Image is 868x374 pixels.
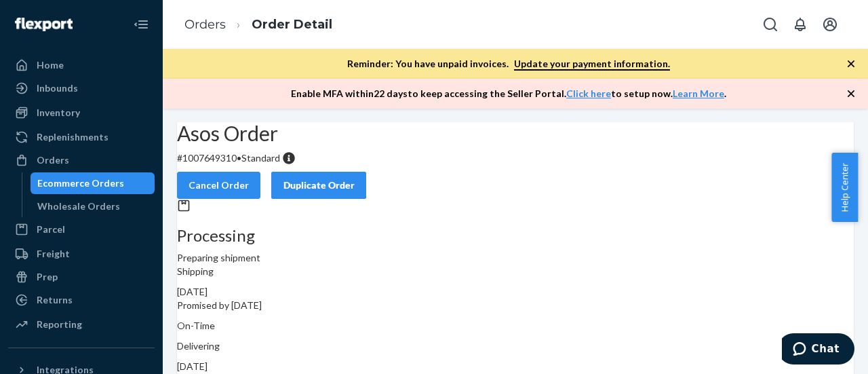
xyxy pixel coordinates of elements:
a: Wholesale Orders [31,195,155,217]
div: Duplicate Order [283,179,355,192]
button: Duplicate Order [271,172,366,199]
button: Open notifications [787,11,814,38]
div: Reporting [37,318,82,331]
a: Orders [8,149,155,171]
a: Prep [8,266,155,288]
h2: Asos Order [177,122,854,145]
a: Click here [566,88,611,99]
a: Home [8,54,155,76]
div: Home [37,58,64,72]
p: Shipping [177,265,854,278]
p: On-Time [177,319,854,333]
a: Orders [184,17,226,32]
img: Flexport logo [15,18,73,31]
p: Enable MFA within 22 days to keep accessing the Seller Portal. to setup now. . [291,87,726,100]
button: Close Navigation [127,11,155,38]
button: Cancel Order [177,172,260,199]
div: Prep [37,270,58,284]
div: Orders [37,153,69,167]
button: Open Search Box [757,11,784,38]
iframe: Opens a widget where you can chat to one of our agents [782,333,854,367]
div: Inventory [37,106,80,119]
a: Reporting [8,314,155,335]
p: Promised by [DATE] [177,299,854,312]
a: Order Detail [252,17,332,32]
a: Inbounds [8,77,155,99]
a: Update your payment information. [514,58,670,71]
div: Freight [37,247,70,261]
span: Standard [241,152,280,164]
p: Reminder: You have unpaid invoices. [347,57,670,71]
div: [DATE] [177,360,854,373]
span: • [237,152,241,164]
div: Wholesale Orders [37,200,120,213]
div: Parcel [37,223,65,236]
div: Inbounds [37,81,78,95]
div: [DATE] [177,285,854,299]
a: Learn More [673,88,724,99]
ol: breadcrumbs [174,5,343,45]
a: Returns [8,289,155,311]
a: Replenishments [8,126,155,148]
a: Ecommerce Orders [31,172,155,194]
h3: Processing [177,227,854,244]
div: Preparing shipment [177,227,854,265]
div: Ecommerce Orders [37,176,124,190]
p: # 1007649310 [177,151,854,165]
a: Freight [8,243,155,265]
a: Parcel [8,219,155,240]
p: Delivering [177,339,854,353]
button: Open account menu [816,11,844,38]
div: Replenishments [37,130,108,144]
a: Inventory [8,102,155,124]
div: Returns [37,293,73,307]
button: Help Center [831,153,858,222]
